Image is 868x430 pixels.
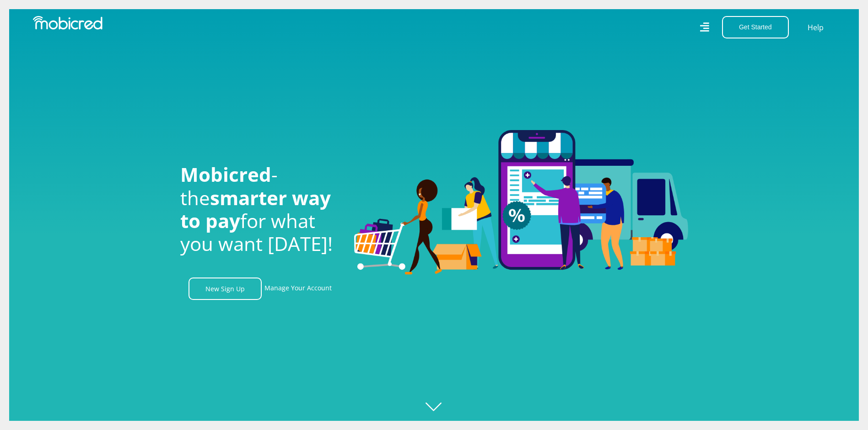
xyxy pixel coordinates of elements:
button: Get Started [722,16,789,38]
a: Manage Your Account [264,278,332,300]
a: New Sign Up [189,278,262,300]
span: Mobicred [180,161,271,187]
img: Mobicred [33,16,102,30]
img: Welcome to Mobicred [354,130,688,275]
h1: - the for what you want [DATE]! [180,163,340,256]
span: smarter way to pay [180,185,331,234]
a: Help [807,22,824,33]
